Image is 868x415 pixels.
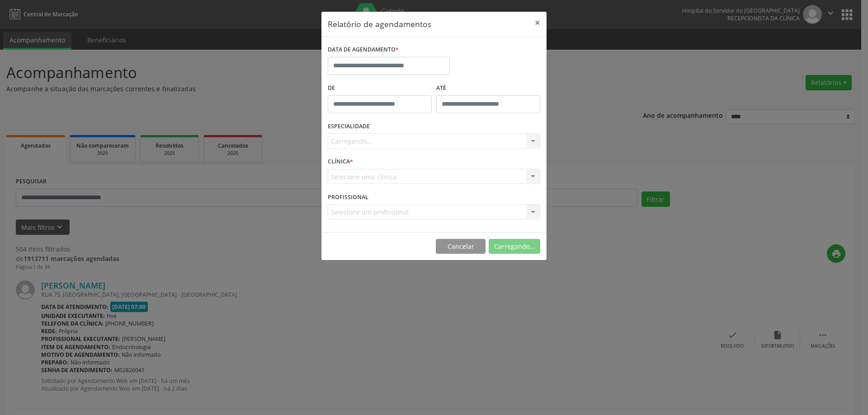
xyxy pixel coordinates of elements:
button: Cancelar [436,239,486,254]
h5: Relatório de agendamentos [328,18,431,30]
label: PROFISSIONAL [328,190,368,204]
button: Close [528,12,547,34]
label: ATÉ [436,81,540,95]
label: ESPECIALIDADE [328,120,370,134]
label: DATA DE AGENDAMENTO [328,43,399,57]
label: De [328,81,432,95]
button: Carregando... [489,239,540,254]
label: CLÍNICA [328,155,353,169]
